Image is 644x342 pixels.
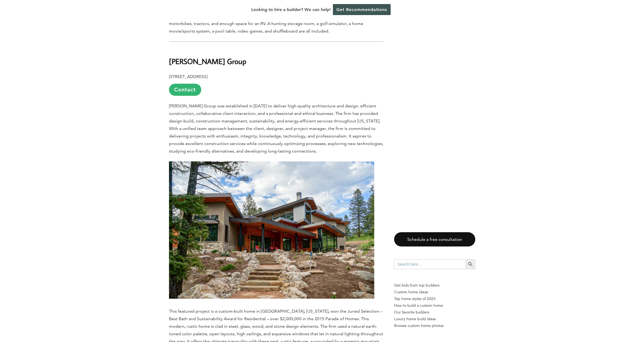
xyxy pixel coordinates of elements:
a: Custom home ideas [394,289,475,295]
span: [PERSON_NAME] Group was established in [DATE] to deliver high-quality architecture and design, ef... [169,103,383,154]
input: Search here... [394,259,466,269]
svg: Search [467,261,473,267]
strong: [PERSON_NAME] Group [169,57,246,66]
a: Luxury home build ideas [394,316,475,322]
a: Contact [169,84,201,96]
a: Schedule a free consultation [394,232,475,246]
b: [STREET_ADDRESS] [169,74,207,79]
a: Top home styles of 2023 [394,295,475,302]
iframe: Drift Widget Chat Controller [541,303,638,336]
a: Get Recommendations [333,4,391,15]
p: Get bids from top builders [394,282,475,289]
a: How to build a custom home [394,302,475,309]
a: Browse custom home photos [394,322,475,329]
a: Our favorite builders [394,309,475,316]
